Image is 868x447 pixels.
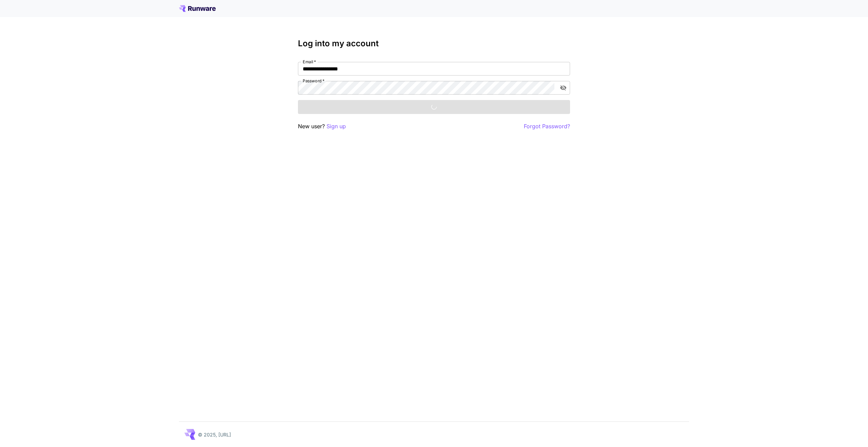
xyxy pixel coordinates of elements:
h3: Log into my account [298,39,570,48]
button: Forgot Password? [524,122,570,131]
button: toggle password visibility [557,82,569,94]
label: Email [303,59,316,65]
label: Password [303,78,324,84]
p: New user? [298,122,346,131]
button: Sign up [327,122,346,131]
p: © 2025, [URL] [198,431,231,438]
